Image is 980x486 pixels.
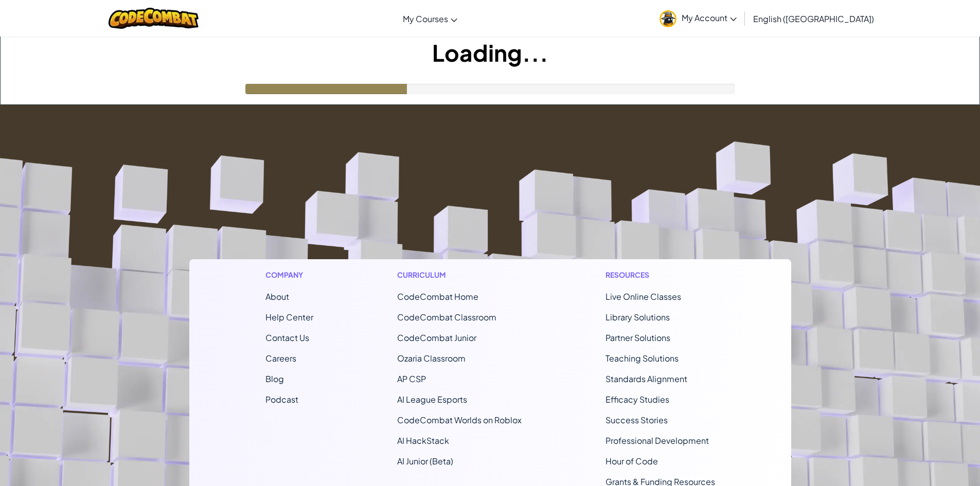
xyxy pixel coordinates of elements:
span: CodeCombat Home [397,291,478,302]
img: avatar [660,10,676,27]
a: CodeCombat Worlds on Roblox [397,415,522,425]
span: English ([GEOGRAPHIC_DATA]) [753,13,874,24]
h1: Loading... [1,37,979,68]
a: AI League Esports [397,394,467,405]
a: Efficacy Studies [605,394,669,405]
img: CodeCombat logo [109,8,199,29]
a: About [265,291,289,302]
a: Partner Solutions [605,332,670,343]
a: CodeCombat Junior [397,332,476,343]
a: Careers [265,353,296,364]
span: Contact Us [265,332,309,343]
a: Help Center [265,312,313,322]
a: English ([GEOGRAPHIC_DATA]) [748,5,879,32]
a: Success Stories [605,415,668,425]
a: Library Solutions [605,312,670,322]
a: My Account [654,2,742,34]
a: Ozaria Classroom [397,353,466,364]
span: My Courses [403,13,448,24]
a: Professional Development [605,435,709,446]
a: AP CSP [397,373,426,384]
h1: Curriculum [397,269,522,280]
a: AI HackStack [397,435,449,446]
h1: Resources [605,269,715,280]
a: Live Online Classes [605,291,681,302]
h1: Company [265,269,313,280]
a: Podcast [265,394,298,405]
a: Hour of Code [605,456,658,466]
a: Standards Alignment [605,373,687,384]
span: My Account [682,12,737,23]
a: Blog [265,373,284,384]
a: My Courses [398,5,462,32]
a: CodeCombat Classroom [397,312,496,322]
a: Teaching Solutions [605,353,679,364]
a: AI Junior (Beta) [397,456,453,466]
